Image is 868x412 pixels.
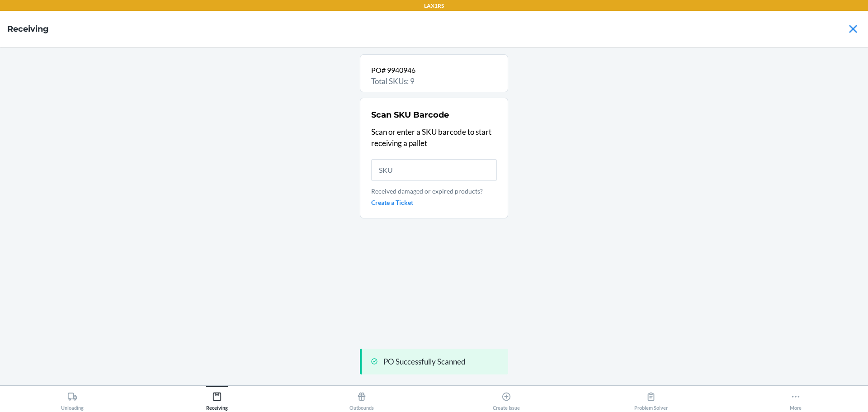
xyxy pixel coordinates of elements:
[493,388,520,411] div: Create Issue
[371,159,497,181] input: SKU
[371,109,449,121] h2: Scan SKU Barcode
[371,126,497,149] p: Scan or enter a SKU barcode to start receiving a pallet
[371,65,497,76] p: PO# 9940946
[723,386,868,411] button: More
[145,386,289,411] button: Receiving
[579,386,723,411] button: Problem Solver
[371,76,497,87] p: Total SKUs: 9
[61,388,84,411] div: Unloading
[349,388,374,411] div: Outbounds
[371,186,497,196] p: Received damaged or expired products?
[434,386,579,411] button: Create Issue
[371,198,497,207] a: Create a Ticket
[634,388,668,411] div: Problem Solver
[206,388,228,411] div: Receiving
[7,23,49,35] h4: Receiving
[383,357,466,366] span: PO Successfully Scanned
[289,386,434,411] button: Outbounds
[790,388,802,411] div: More
[424,2,444,10] p: LAX1RS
